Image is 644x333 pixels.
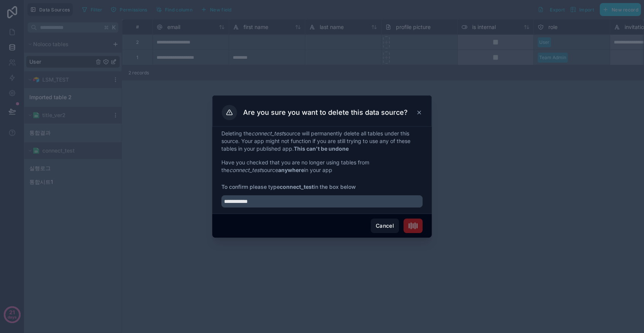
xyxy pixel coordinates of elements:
[252,130,284,137] em: connect_test
[280,183,314,190] strong: connect_test
[221,183,423,191] span: To confirm please type in the box below
[371,219,399,233] button: Cancel
[243,108,408,117] h3: Are you sure you want to delete this data source?
[229,167,261,173] em: connect_test
[221,159,423,174] p: Have you checked that you are no longer using tables from the source in your app
[278,167,304,173] strong: anywhere
[294,145,349,152] strong: This can't be undone
[221,130,423,153] p: Deleting the source will permanently delete all tables under this source. Your app might not func...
